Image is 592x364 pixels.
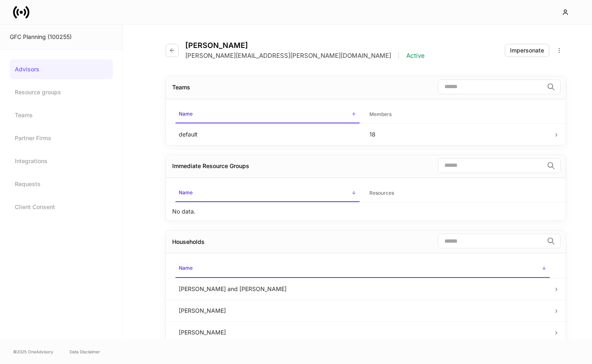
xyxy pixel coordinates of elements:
span: Resources [366,185,550,202]
td: [PERSON_NAME] and [PERSON_NAME] [172,278,553,300]
td: default [172,123,363,145]
span: © 2025 OneAdvisory [13,348,53,355]
a: Client Consent [10,197,113,217]
a: Data Disclaimer [70,348,100,355]
button: Impersonate [505,44,549,57]
td: 18 [363,123,553,145]
div: Teams [172,83,190,91]
td: [PERSON_NAME] [172,321,553,343]
span: Name [175,260,550,278]
span: Name [175,106,360,123]
div: Households [172,238,205,246]
td: [PERSON_NAME] [172,300,553,321]
a: Integrations [10,151,113,171]
h6: Members [369,110,392,118]
a: Requests [10,174,113,194]
a: Teams [10,105,113,125]
p: | [398,52,400,60]
div: Immediate Resource Groups [172,162,249,170]
h6: Name [179,110,193,118]
a: Partner Firms [10,128,113,148]
div: GFC Planning (100255) [10,33,113,41]
p: No data. [172,207,196,216]
h6: Name [179,264,193,272]
a: Resource groups [10,82,113,102]
a: Advisors [10,59,113,79]
p: Active [406,52,425,60]
h6: Name [179,189,193,196]
span: Name [175,184,360,202]
div: Impersonate [510,46,544,55]
h4: [PERSON_NAME] [185,41,425,50]
p: [PERSON_NAME][EMAIL_ADDRESS][PERSON_NAME][DOMAIN_NAME] [185,52,391,60]
h6: Resources [369,189,394,197]
span: Members [366,106,550,123]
